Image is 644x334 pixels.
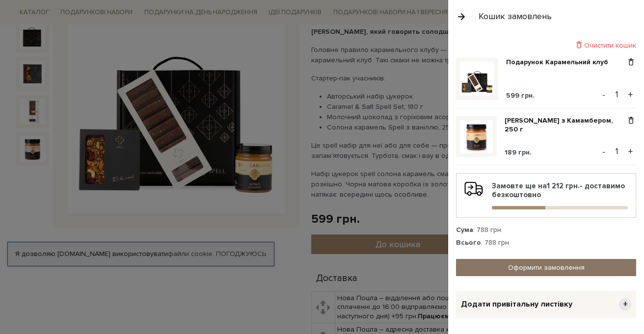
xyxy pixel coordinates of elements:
a: Подарунок Карамельний клуб [506,58,616,67]
img: Подарунок Карамельний клуб [460,62,494,96]
div: : 788 грн. [456,238,636,247]
div: Кошик замовлень [479,11,552,22]
div: Очистити кошик [456,41,636,50]
a: Оформити замовлення [456,259,636,276]
span: + [619,298,631,310]
button: - [599,87,609,102]
div: : 788 грн. [456,226,636,234]
button: - [599,144,609,159]
strong: Всього [456,238,481,247]
span: 189 грн. [505,148,532,156]
div: Замовте ще на - доставимо безкоштовно [464,181,628,209]
span: Додати привітальну листівку [461,299,572,309]
b: 1 212 грн. [547,181,580,190]
button: + [625,87,636,102]
strong: Сума [456,226,473,234]
button: + [625,144,636,159]
a: [PERSON_NAME] з Камамбером, 250 г [505,116,626,134]
span: 599 грн. [506,91,535,100]
img: Карамель з Камамбером, 250 г [460,120,493,153]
